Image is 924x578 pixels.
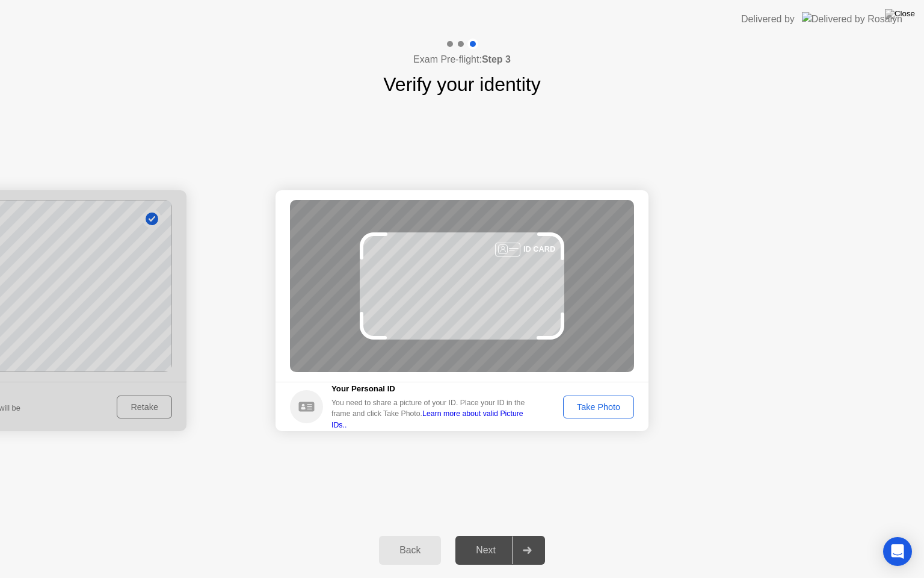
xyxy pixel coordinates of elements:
button: Take Photo [563,396,634,418]
button: Next [455,536,545,565]
div: Take Photo [567,402,630,412]
div: ID CARD [523,243,555,255]
h5: Your Personal ID [331,383,534,395]
button: Back [379,536,441,565]
b: Step 3 [482,54,511,64]
div: Delivered by [741,12,795,26]
h4: Exam Pre-flight: [413,52,511,67]
a: Learn more about valid Picture IDs.. [331,409,523,429]
div: Back [383,545,437,556]
img: Close [885,9,915,19]
div: Open Intercom Messenger [883,537,912,566]
div: Next [459,545,513,556]
div: You need to share a picture of your ID. Place your ID in the frame and click Take Photo. [331,397,534,430]
img: Delivered by Rosalyn [802,12,902,26]
h1: Verify your identity [383,70,540,99]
